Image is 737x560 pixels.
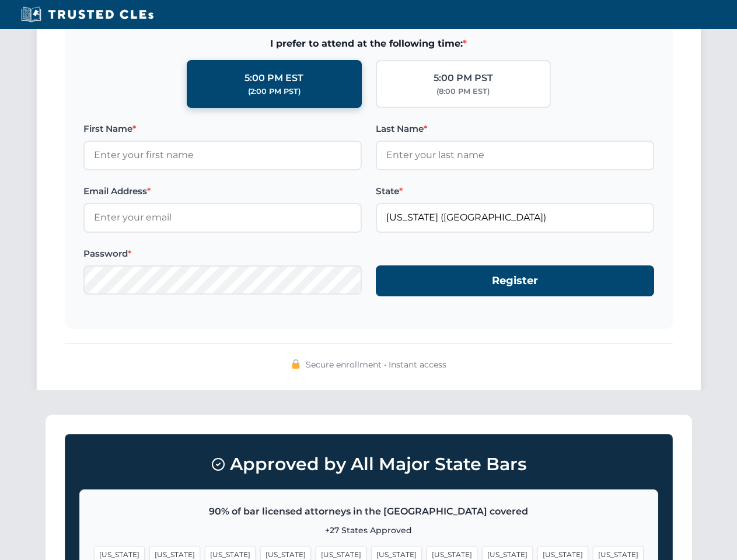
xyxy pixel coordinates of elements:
[79,449,658,480] h3: Approved by All Major State Bars
[376,141,654,170] input: Enter your last name
[248,86,301,97] div: (2:00 PM PST)
[83,247,362,261] label: Password
[291,359,301,369] img: 🔒
[83,203,362,232] input: Enter your email
[376,203,654,232] input: Florida (FL)
[376,265,654,296] button: Register
[244,71,303,86] div: 5:00 PM EST
[83,141,362,170] input: Enter your first name
[83,36,654,51] span: I prefer to attend at the following time:
[436,86,490,97] div: (8:00 PM EST)
[376,184,654,198] label: State
[376,122,654,136] label: Last Name
[94,524,644,537] p: +27 States Approved
[94,504,644,519] p: 90% of bar licensed attorneys in the [GEOGRAPHIC_DATA] covered
[83,122,362,136] label: First Name
[18,6,157,23] img: Trusted CLEs
[306,358,446,371] span: Secure enrollment • Instant access
[83,184,362,198] label: Email Address
[434,71,493,86] div: 5:00 PM PST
